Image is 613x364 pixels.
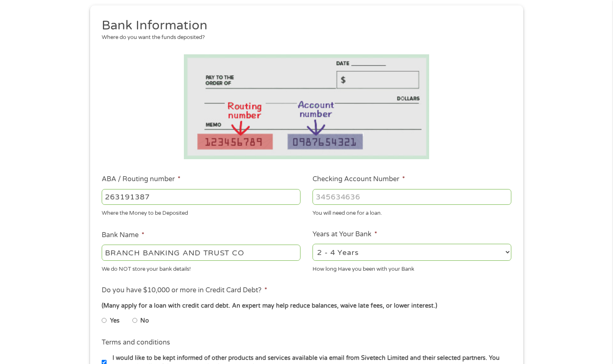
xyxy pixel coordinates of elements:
h2: Bank Information [102,17,505,34]
label: No [140,316,149,325]
label: Terms and conditions [102,338,170,347]
div: (Many apply for a loan with credit card debt. An expert may help reduce balances, waive late fees... [102,301,511,311]
label: Bank Name [102,231,144,240]
img: Routing number location [184,54,430,159]
label: Years at Your Bank [313,230,377,239]
div: Where do you want the funds deposited? [102,34,505,42]
label: Checking Account Number [313,175,405,184]
label: Do you have $10,000 or more in Credit Card Debt? [102,286,267,295]
label: ABA / Routing number [102,175,181,184]
input: 263177916 [102,189,300,205]
label: Yes [110,316,120,325]
input: 345634636 [313,189,511,205]
div: Where the Money to be Deposited [102,206,300,218]
div: How long Have you been with your Bank [313,262,511,273]
div: You will need one for a loan. [313,206,511,218]
div: We do NOT store your bank details! [102,262,300,273]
